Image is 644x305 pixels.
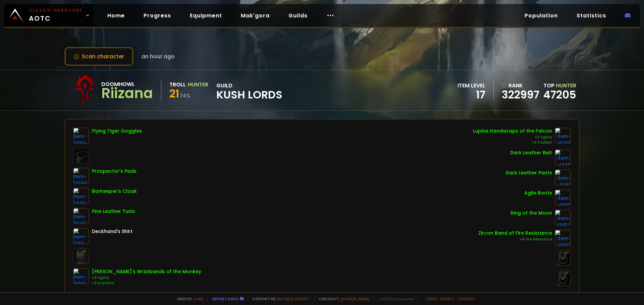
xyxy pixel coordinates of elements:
img: item-5343 [73,188,89,204]
a: 47205 [543,87,576,102]
div: Barkeeper's Cloak [92,188,137,195]
div: Doomhowl [101,80,153,88]
a: Home [102,9,130,22]
a: Progress [138,9,176,22]
div: item level [458,81,485,90]
span: Hunter [556,82,576,89]
span: Made by [173,296,203,301]
div: +3 Stamina [92,281,201,286]
span: an hour ago [142,52,175,61]
img: item-4243 [73,208,89,224]
div: rank [502,81,539,90]
div: guild [216,81,282,100]
div: Ring of the Moon [511,210,552,217]
img: item-15331 [73,268,89,284]
div: +6 Fire Resistance [478,237,552,242]
a: Report a bug [212,296,238,301]
span: 21 [169,86,179,101]
div: Dark Leather Pants [506,169,552,176]
div: Troll [169,80,186,89]
img: item-5961 [555,169,571,185]
a: Population [519,9,563,22]
a: a fan [193,296,203,301]
a: Classic HardcoreAOTC [4,4,94,27]
img: item-5107 [73,228,89,244]
a: Privacy [440,296,454,301]
span: AOTC [29,7,83,23]
div: +3 Agility [473,135,552,140]
div: Lupine Handwraps of the Falcon [473,128,552,135]
div: Flying Tiger Goggles [92,128,142,135]
a: Terms [425,296,437,301]
a: Statistics [571,9,611,22]
div: [PERSON_NAME]'s Wristbands of the Monkey [92,268,201,275]
div: Prospector's Pads [92,168,137,175]
span: Kush Lords [216,90,282,100]
a: Consent [457,296,475,301]
span: v. d752d5 - production [374,296,414,301]
img: item-4249 [555,149,571,165]
a: 322997 [502,90,539,100]
div: Deckhand's Shirt [92,228,132,235]
div: Fine Leather Tunic [92,208,136,215]
div: Zircon Band of Fire Resistance [478,230,552,237]
span: Support me, [248,296,311,301]
a: Mak'gora [235,9,275,22]
img: item-11967 [555,230,571,246]
div: Dark Leather Belt [510,149,552,156]
a: Buy me a coffee [277,296,311,301]
div: Riizana [101,88,153,98]
img: item-12052 [555,210,571,226]
img: item-4788 [555,189,571,206]
div: 17 [458,90,485,100]
span: Checkout [315,296,370,301]
div: Agile Boots [524,189,552,197]
div: Top [543,81,576,90]
div: Hunter [188,80,208,89]
a: [DOMAIN_NAME] [340,296,370,301]
img: item-15016 [555,128,571,144]
a: Guilds [283,9,313,22]
button: Scan character [64,47,133,66]
div: +3 Agility [92,275,201,281]
img: item-4368 [73,128,89,144]
div: +2 Intellect [473,140,552,145]
small: 74 % [180,92,191,99]
small: Classic Hardcore [29,7,83,13]
img: item-14566 [73,168,89,184]
a: Equipment [184,9,227,22]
